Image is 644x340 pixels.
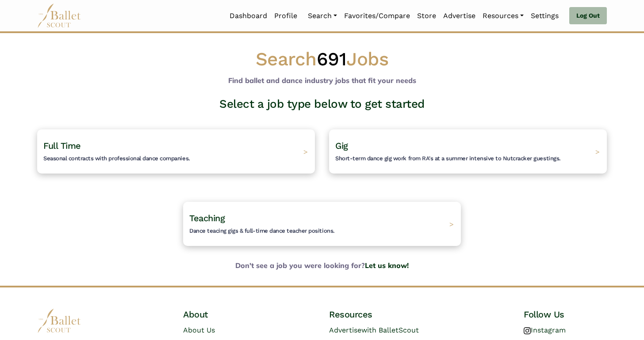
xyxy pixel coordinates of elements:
[341,7,414,25] a: Favorites/Compare
[365,261,409,270] a: Let us know!
[335,140,348,151] span: Gig
[524,326,566,334] a: Instagram
[30,97,614,112] h3: Select a job type below to get started
[303,147,308,156] span: >
[183,309,266,320] h4: About
[479,7,527,25] a: Resources
[304,7,341,25] a: Search
[271,7,301,25] a: Profile
[524,327,531,334] img: instagram logo
[37,309,81,333] img: logo
[189,227,335,234] span: Dance teacing gigs & full-time dance teacher positions.
[228,76,416,85] b: Find ballet and dance industry jobs that fit your needs
[317,48,347,70] span: 691
[569,7,607,25] a: Log Out
[183,202,461,246] a: TeachingDance teacing gigs & full-time dance teacher positions. >
[226,7,271,25] a: Dashboard
[361,326,419,334] span: with BalletScout
[43,155,190,162] span: Seasonal contracts with professional dance companies.
[37,47,607,72] h1: Search Jobs
[335,155,561,162] span: Short-term dance gig work from RA's at a summer intensive to Nutcracker guestings.
[414,7,440,25] a: Store
[440,7,479,25] a: Advertise
[524,309,607,320] h4: Follow Us
[43,140,81,151] span: Full Time
[329,129,607,174] a: GigShort-term dance gig work from RA's at a summer intensive to Nutcracker guestings. >
[329,326,419,334] a: Advertisewith BalletScout
[449,219,454,228] span: >
[183,326,215,334] a: About Us
[189,213,225,223] span: Teaching
[329,309,461,320] h4: Resources
[37,129,315,174] a: Full TimeSeasonal contracts with professional dance companies. >
[527,7,562,25] a: Settings
[30,260,614,272] b: Don't see a job you were looking for?
[595,147,600,156] span: >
